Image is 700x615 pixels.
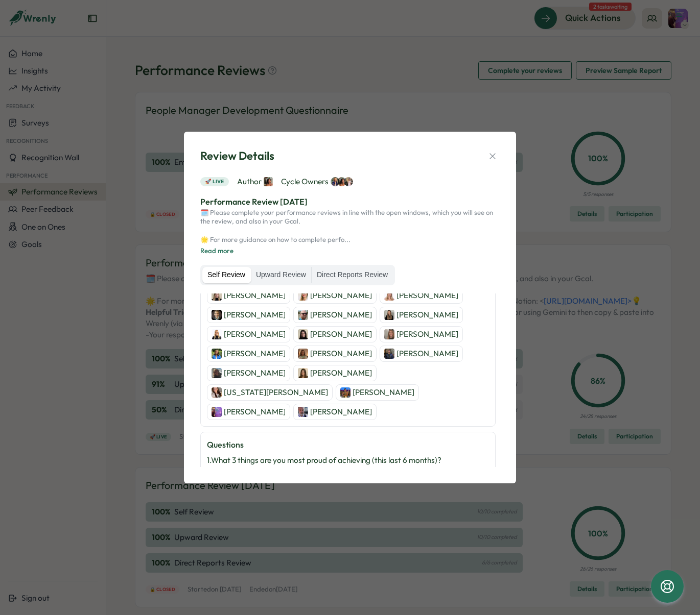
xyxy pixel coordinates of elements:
[380,346,463,362] a: Jose Bachoir[PERSON_NAME]
[224,406,286,417] p: [PERSON_NAME]
[212,310,222,320] img: Bill Warshauer
[212,349,222,359] img: Ellie Haywood
[224,309,286,321] p: [PERSON_NAME]
[396,309,458,321] p: [PERSON_NAME]
[212,387,222,398] img: Georgia Hartnup
[207,307,290,323] a: Bill Warshauer[PERSON_NAME]
[396,329,458,340] p: [PERSON_NAME]
[310,329,372,340] p: [PERSON_NAME]
[224,329,286,340] p: [PERSON_NAME]
[200,148,274,164] span: Review Details
[224,290,286,301] p: [PERSON_NAME]
[212,290,222,301] img: Martyna Carroll
[281,176,353,187] span: Cycle Owners
[396,348,458,359] p: [PERSON_NAME]
[293,326,377,342] a: Lauren Hymanson[PERSON_NAME]
[336,384,419,401] a: Nicole Stanaland[PERSON_NAME]
[312,267,393,283] label: Direct Reports Review
[207,384,333,401] a: Georgia Hartnup[US_STATE][PERSON_NAME]
[224,348,286,359] p: [PERSON_NAME]
[202,267,250,283] label: Self Review
[207,326,290,342] a: Hannah Dickens[PERSON_NAME]
[310,309,372,321] p: [PERSON_NAME]
[298,310,308,320] img: Joe Egan
[384,310,394,320] img: Niamh Linton
[212,407,222,417] img: Katie Cannon
[207,346,290,362] a: Ellie Haywood[PERSON_NAME]
[293,287,377,304] a: Leigh Carrington[PERSON_NAME]
[207,438,489,451] p: Questions
[298,407,308,417] img: David Wall
[340,387,351,398] img: Nicole Stanaland
[380,307,463,323] a: Niamh Linton[PERSON_NAME]
[337,177,346,186] img: Viveca Riley
[310,367,372,379] p: [PERSON_NAME]
[212,329,222,339] img: Hannah Dickens
[237,176,273,187] span: Author
[200,247,234,256] button: Read more
[380,326,463,342] a: Amber Constable[PERSON_NAME]
[293,346,377,362] a: Emily Cherrett[PERSON_NAME]
[298,329,308,339] img: Lauren Hymanson
[310,348,372,359] p: [PERSON_NAME]
[293,365,377,381] a: Stephanie Yeaman[PERSON_NAME]
[224,387,328,398] p: [US_STATE][PERSON_NAME]
[205,178,224,186] span: 🚀 Live
[384,349,394,359] img: Jose Bachoir
[380,287,463,304] a: Youlia Marks[PERSON_NAME]
[293,404,377,420] a: David Wall[PERSON_NAME]
[207,404,290,420] a: Katie Cannon[PERSON_NAME]
[207,365,290,381] a: Michelle Schober[PERSON_NAME]
[396,290,458,301] p: [PERSON_NAME]
[298,368,308,378] img: Stephanie Yeaman
[384,329,394,339] img: Amber Constable
[207,455,441,466] p: 1 . What 3 things are you most proud of achieving (this last 6 months)?
[310,406,372,417] p: [PERSON_NAME]
[331,177,340,186] img: Hanna Smith
[384,290,394,301] img: Youlia Marks
[344,177,353,186] img: Hannah Saunders
[224,367,286,379] p: [PERSON_NAME]
[298,290,308,301] img: Leigh Carrington
[212,368,222,378] img: Michelle Schober
[293,307,377,323] a: Joe Egan[PERSON_NAME]
[298,349,308,359] img: Emily Cherrett
[200,208,500,244] p: 🗓️ Please complete your performance reviews in line with the open windows, which you will see on ...
[264,177,273,186] img: Viveca Riley
[207,287,290,304] a: Martyna Carroll[PERSON_NAME]
[310,290,372,301] p: [PERSON_NAME]
[353,387,414,398] p: [PERSON_NAME]
[251,267,311,283] label: Upward Review
[200,195,500,208] p: Performance Review [DATE]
